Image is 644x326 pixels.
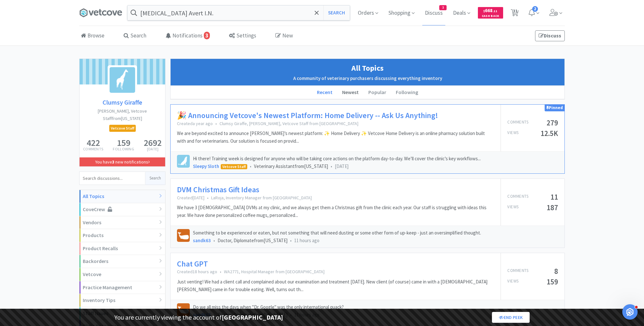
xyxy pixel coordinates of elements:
[535,30,565,41] a: Discuss
[193,163,219,169] a: Sleepy Sloth
[493,9,497,13] span: . 11
[547,119,558,126] h5: 279
[80,294,165,307] div: Inventory Tips
[110,125,135,131] span: Vetcove Staff
[193,237,211,243] a: sandk63
[492,312,530,323] a: End Peek
[80,242,165,255] div: Product Recalls
[335,163,349,169] span: [DATE]
[80,255,165,268] div: Backorders
[113,147,134,151] p: Following
[507,193,528,201] p: Comments
[177,121,494,126] p: Created a year ago Clumsy Giraffe, [PERSON_NAME], Vetcove Staff from [GEOGRAPHIC_DATA]
[532,6,538,12] span: 2
[294,237,319,243] span: 11 hours ago
[83,138,103,147] h5: 422
[508,11,521,17] a: 31
[80,190,165,203] div: All Topics
[213,237,215,243] span: •
[174,62,561,74] h1: All Topics
[80,157,165,166] a: You have3 new notifications
[422,10,445,16] a: Discuss3
[177,185,259,195] a: DVM Christmas Gift Ideas
[80,107,165,122] h2: [PERSON_NAME], Vetcove Staff from [US_STATE]
[204,32,210,39] span: 3
[177,204,494,219] p: We have 3 [DEMOGRAPHIC_DATA] DVMs at my clinic, and we always get them a Christmas gift from the ...
[337,86,364,99] li: Newest
[177,269,494,274] p: Created 18 hours ago WA2771, Hospital Manager from [GEOGRAPHIC_DATA]
[507,278,519,285] p: Views
[290,237,292,243] span: •
[144,147,162,151] p: [DATE]
[312,86,337,99] li: Recent
[331,163,332,169] span: •
[122,26,148,46] a: Search
[113,138,134,147] h5: 159
[177,278,494,293] p: Just venting! We had a client call and complained about our examination and treatment [DATE]. New...
[112,159,114,165] strong: 3
[80,229,165,242] div: Products
[80,216,165,229] div: Vendors
[80,97,165,107] a: Clumsy Giraffe
[483,9,485,13] span: $
[145,172,165,185] button: Search
[80,203,165,216] div: CoveCrew
[193,155,558,163] p: Hi there! Training week is designed for anyone who will be taking core actions on the platform da...
[323,5,350,20] button: Search
[507,119,528,126] p: Comments
[193,229,558,237] p: Something to be experienced or eaten, but not something that will need dusting or some other form...
[177,130,494,145] p: We are beyond excited to announce [PERSON_NAME]’s newest platform: ✨ Home Delivery ✨ Vetcove Home...
[79,26,106,46] a: Browse
[364,86,391,99] li: Popular
[177,111,438,120] a: 🎉 Announcing Vetcove's Newest Platform: Home Delivery -- Ask Us Anything!
[114,312,283,322] p: You are currently viewing the account of
[83,147,103,151] p: Comments
[207,195,209,201] span: •
[193,303,558,311] p: Do we all miss the days when "Dr. Google" was the only international quack?
[177,259,208,269] a: Chat GPT
[547,204,558,211] h5: 187
[193,163,558,170] div: Veterinary Assistant from [US_STATE]
[540,130,558,137] h5: 12.5K
[80,307,165,320] div: Staff Issues
[80,268,165,281] div: Vetcove
[144,138,162,147] h5: 2692
[478,4,503,21] a: $668.11Cash Back
[221,164,247,169] span: Vetcove Staff
[80,281,165,294] div: Practice Management
[215,121,217,126] span: •
[220,269,221,274] span: •
[545,105,564,111] div: Pinned
[127,5,350,20] input: Search by item, sku, manufacturer, ingredient, size...
[227,26,258,46] a: Settings
[193,237,558,244] div: Doctor, Diplomate from [US_STATE]
[507,267,528,275] p: Comments
[177,195,494,201] p: Created [DATE] LaRoja, Inventory Manager from [GEOGRAPHIC_DATA]
[482,14,499,19] span: Cash Back
[622,304,638,320] iframe: Intercom live chat
[440,5,446,10] span: 3
[547,278,558,285] h5: 159
[507,130,519,137] p: Views
[250,163,251,169] span: •
[222,313,283,321] strong: [GEOGRAPHIC_DATA]
[274,26,295,46] a: New
[391,86,423,99] li: Following
[554,267,558,275] h5: 8
[507,204,519,211] p: Views
[483,7,497,13] span: 668
[80,172,145,185] input: Search discussions...
[174,75,561,82] h2: A community of veterinary purchasers discussing everything inventory
[164,26,211,46] a: Notifications3
[550,193,558,201] h5: 11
